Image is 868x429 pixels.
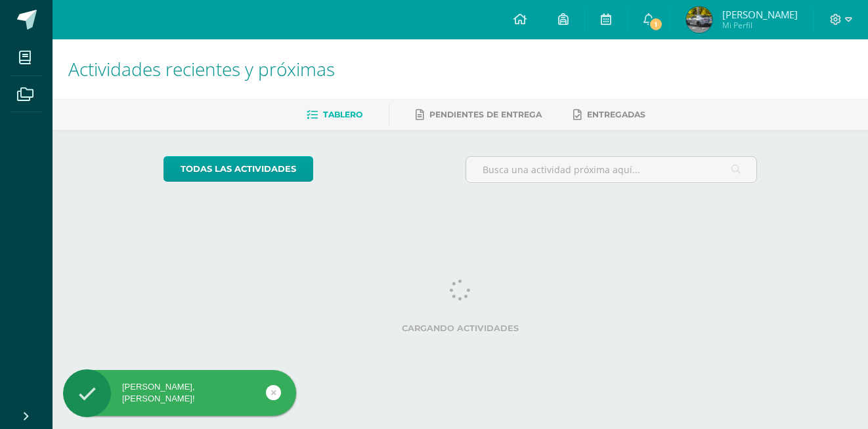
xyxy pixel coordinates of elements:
label: Cargando actividades [163,323,758,333]
a: Tablero [307,104,362,125]
span: Tablero [323,110,362,119]
span: [PERSON_NAME] [722,8,798,21]
a: Entregadas [573,104,645,125]
div: [PERSON_NAME], [PERSON_NAME]! [63,381,296,405]
span: Mi Perfil [722,20,798,31]
input: Busca una actividad próxima aquí... [466,157,757,182]
img: fc84353caadfea4914385f38b906a64f.png [686,7,712,33]
span: 1 [649,17,663,31]
span: Actividades recientes y próximas [68,56,335,81]
a: todas las Actividades [163,156,313,182]
span: Pendientes de entrega [429,110,542,119]
span: Entregadas [587,110,645,119]
a: Pendientes de entrega [416,104,542,125]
